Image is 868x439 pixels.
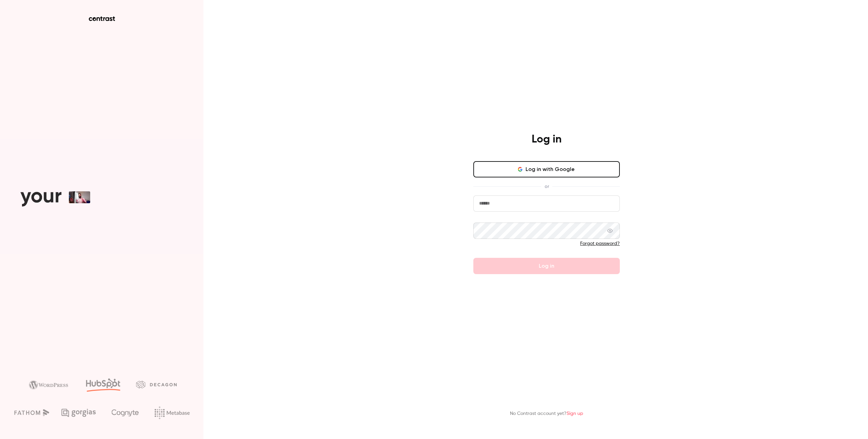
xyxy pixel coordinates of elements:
img: decagon [136,381,177,388]
h4: Log in [532,133,561,146]
p: No Contrast account yet? [510,410,583,417]
a: Forgot password? [580,241,620,246]
span: or [541,183,552,190]
button: Log in with Google [473,161,620,177]
a: Sign up [567,411,583,416]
